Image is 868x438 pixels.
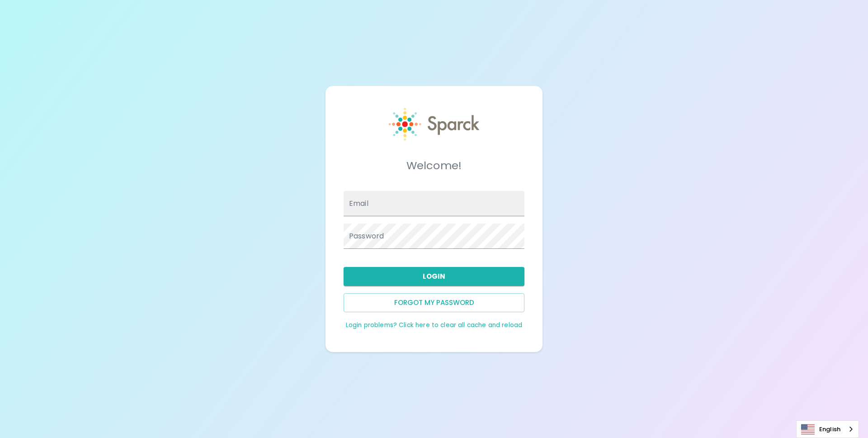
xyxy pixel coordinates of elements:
[389,108,479,141] img: Sparck logo
[796,420,859,438] aside: Language selected: English
[344,158,524,173] h5: Welcome!
[796,420,859,438] div: Language
[344,267,524,286] button: Login
[344,293,524,312] button: Forgot my password
[346,321,522,329] a: Login problems? Click here to clear all cache and reload
[797,421,859,438] a: English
